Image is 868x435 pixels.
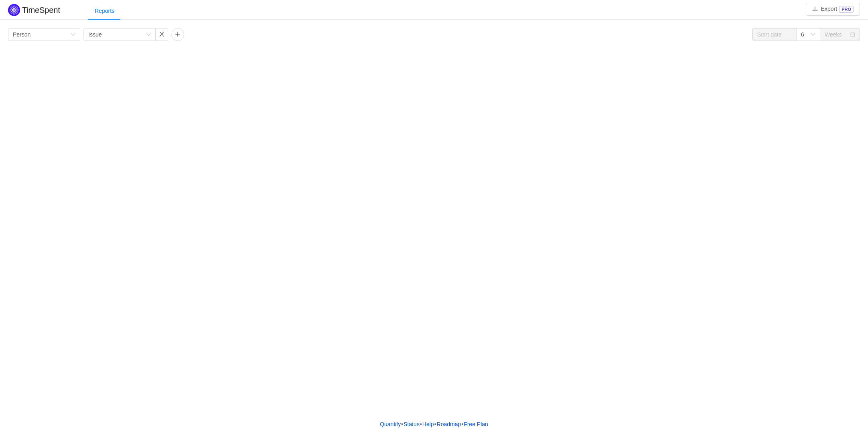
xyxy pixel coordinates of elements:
button: icon: plus [171,28,184,41]
a: Help [422,418,434,430]
div: Person [13,28,31,41]
button: Free Plan [463,418,489,430]
i: icon: down [811,32,815,38]
button: icon: close [155,28,168,41]
div: 6 [801,28,804,41]
img: Quantify logo [8,4,20,16]
span: • [461,421,463,427]
div: Reports [88,2,121,20]
a: Status [403,418,420,430]
i: icon: down [71,32,75,38]
button: icon: downloadExportPRO [806,3,860,16]
span: • [420,421,422,427]
i: icon: down [146,32,151,38]
a: Roadmap [436,418,462,430]
span: • [434,421,436,427]
i: icon: calendar [850,32,855,38]
span: • [401,421,403,427]
div: Weeks [825,28,842,41]
a: Quantify [379,418,401,430]
input: Start date [752,28,797,41]
h2: TimeSpent [22,6,60,14]
div: Issue [88,28,102,41]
